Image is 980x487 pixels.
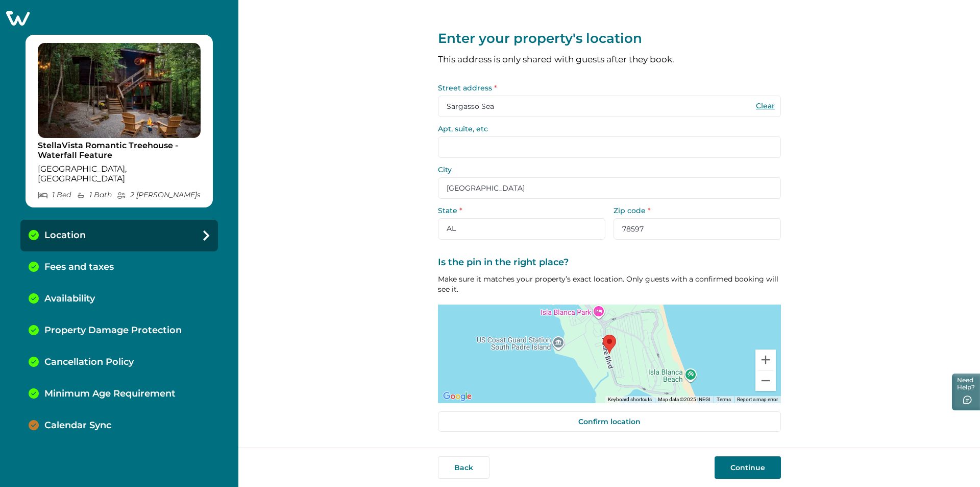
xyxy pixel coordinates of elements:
label: Zip code [614,207,775,214]
p: Property Damage Protection [44,325,182,336]
label: Street address [438,84,775,91]
span: Map data ©2025 INEGI [658,397,710,402]
button: Zoom out [755,370,776,391]
p: Fees and taxes [44,262,114,273]
button: Confirm location [438,411,781,432]
p: 1 Bath [77,191,112,199]
img: propertyImage_StellaVista Romantic Treehouse - Waterfall Feature [38,43,201,138]
p: Calendar Sync [44,420,111,431]
p: Availability [44,293,95,305]
p: Minimum Age Requirement [44,388,176,400]
p: 2 [PERSON_NAME] s [117,191,201,199]
label: Apt, suite, etc [438,125,775,132]
p: Make sure it matches your property’s exact location. Only guests with a confirmed booking will se... [438,274,781,294]
label: City [438,166,775,173]
label: State [438,207,599,214]
button: Continue [715,456,781,479]
a: Open this area in Google Maps (opens a new window) [440,390,474,403]
button: Zoom in [755,350,776,370]
a: Terms (opens in new tab) [717,397,731,402]
label: Is the pin in the right place? [438,257,775,268]
p: [GEOGRAPHIC_DATA], [GEOGRAPHIC_DATA] [38,164,201,184]
button: Clear [755,101,776,110]
button: Keyboard shortcuts [608,396,652,403]
p: StellaVista Romantic Treehouse - Waterfall Feature [38,141,201,160]
p: Cancellation Policy [44,357,134,368]
p: Enter your property's location [438,31,781,47]
p: Location [44,230,86,241]
button: Back [438,456,489,479]
p: This address is only shared with guests after they book. [438,55,781,64]
p: 1 Bed [38,191,71,199]
img: Google [440,390,474,403]
a: Report a map error [737,397,778,402]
